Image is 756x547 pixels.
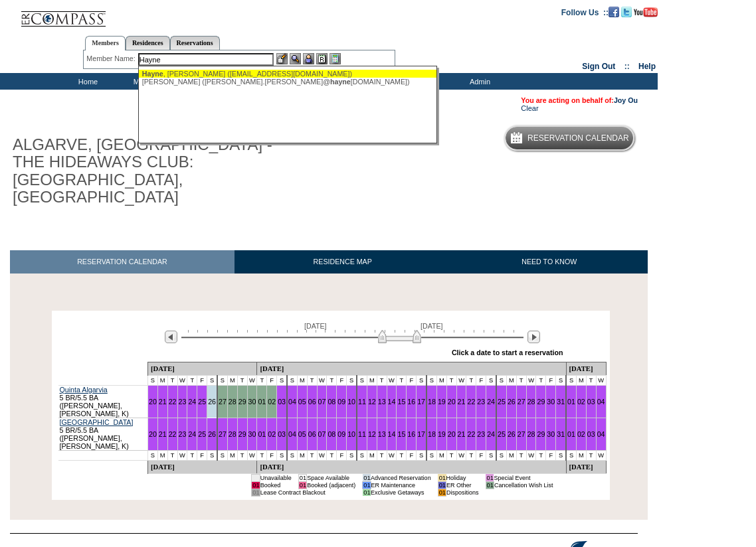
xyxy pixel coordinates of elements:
a: 24 [188,430,196,438]
td: [DATE] [257,362,566,375]
a: 03 [278,398,286,406]
td: W [456,375,466,385]
a: 25 [498,430,506,438]
td: S [277,450,287,460]
img: b_edit.gif [276,53,288,64]
td: F [267,450,277,460]
a: 15 [397,398,405,406]
td: F [476,375,486,385]
td: S [556,375,566,385]
a: 29 [537,398,545,406]
a: 24 [487,398,495,406]
td: T [536,450,546,460]
td: 01 [252,474,260,481]
td: ER Maintenance [371,481,431,489]
td: T [586,450,596,460]
td: W [317,375,327,385]
a: 09 [337,398,345,406]
td: T [516,375,526,385]
a: 22 [169,430,177,438]
td: Lease Contract Blackout [260,489,355,496]
td: W [526,375,536,385]
td: T [377,375,387,385]
a: 02 [268,430,276,438]
td: [DATE] [566,362,606,375]
a: 28 [229,398,236,406]
td: F [407,375,417,385]
td: T [516,450,526,460]
a: 27 [219,398,227,406]
td: M [157,450,167,460]
td: Home [50,73,123,90]
img: b_calculator.gif [330,53,341,64]
a: 23 [179,430,187,438]
a: Members [85,36,126,50]
td: W [177,375,187,385]
a: Residences [126,36,170,50]
a: 17 [417,398,425,406]
td: T [466,375,476,385]
span: :: [624,62,630,71]
td: ER Other [446,481,479,489]
td: F [546,375,556,385]
a: 01 [567,430,575,438]
td: M [576,375,586,385]
a: 08 [328,430,335,438]
td: Space Available [307,474,356,481]
a: 03 [587,398,595,406]
a: 28 [527,430,535,438]
td: 01 [486,481,494,489]
td: Unavailable [260,474,292,481]
td: S [357,375,367,385]
a: 16 [407,430,415,438]
a: 20 [448,398,456,406]
td: M [367,375,377,385]
td: S [347,450,357,460]
td: F [197,450,207,460]
a: 23 [477,398,485,406]
a: 04 [288,398,296,406]
a: 23 [179,398,187,406]
a: 30 [547,430,555,438]
td: W [317,450,327,460]
a: 12 [368,398,376,406]
td: W [387,375,397,385]
td: Special Event [494,474,553,481]
td: My Memberships [123,73,196,90]
td: M [227,375,237,385]
div: Click a date to start a reservation [452,349,563,356]
a: 22 [467,398,475,406]
img: Previous [165,331,177,343]
td: M [157,375,167,385]
a: 14 [388,398,396,406]
a: 01 [258,398,266,406]
a: 26 [508,430,516,438]
td: [DATE] [147,460,256,473]
a: 30 [248,430,256,438]
a: Quinta Algarvia [60,386,108,394]
td: S [207,450,217,460]
a: 01 [258,430,266,438]
td: S [566,450,576,460]
td: T [237,375,247,385]
td: S [147,450,157,460]
span: [DATE] [304,322,327,330]
td: S [556,450,566,460]
a: 16 [407,398,415,406]
a: 25 [198,430,206,438]
a: Sign Out [582,62,615,71]
a: 25 [198,398,206,406]
a: Follow us on Twitter [621,7,632,15]
td: T [257,450,267,460]
td: Advanced Reservation [371,474,431,481]
a: 09 [337,430,345,438]
td: F [337,450,347,460]
td: S [357,450,367,460]
td: F [476,450,486,460]
a: 30 [248,398,256,406]
img: Subscribe to our YouTube Channel [634,7,658,17]
a: 26 [208,430,216,438]
a: 07 [318,398,326,406]
td: S [566,375,576,385]
a: 24 [487,430,495,438]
